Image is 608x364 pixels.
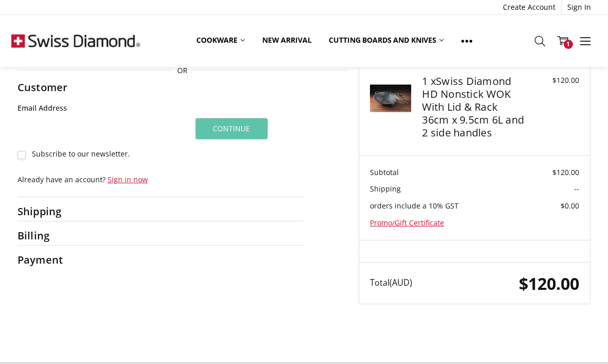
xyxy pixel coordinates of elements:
[172,65,193,76] span: OR
[564,40,573,49] span: 1
[188,29,254,51] a: Cookware
[320,29,452,51] a: Cutting boards and knives
[452,29,481,52] a: Show All
[370,167,399,177] span: Subtotal
[18,205,82,218] h2: Shipping
[527,75,580,85] div: $120.00
[32,149,130,159] span: Subscribe to our newsletter.
[561,201,579,211] span: $0.00
[552,167,579,177] span: $120.00
[370,184,401,194] span: Shipping
[254,29,320,51] a: New arrival
[108,175,148,184] a: Sign in now
[551,28,574,54] a: 1
[370,277,412,288] span: Total (AUD)
[18,174,304,185] p: Already have an account?
[18,102,184,114] label: Email Address
[422,75,524,139] h4: 1 x Swiss Diamond HD Nonstick WOK With Lid & Rack 36cm x 9.5cm 6L and 2 side handles
[370,218,444,228] a: Promo/Gift Certificate
[195,118,268,140] button: Continue
[18,81,82,94] h2: Customer
[519,272,579,294] span: $120.00
[18,253,82,266] h2: Payment
[370,201,459,211] span: orders include a 10% GST
[18,229,82,242] h2: Billing
[11,15,140,66] img: Free Shipping On Every Order
[574,184,579,194] span: --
